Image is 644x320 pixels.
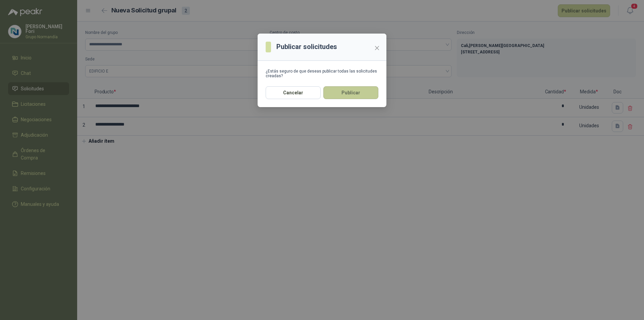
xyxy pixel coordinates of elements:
button: Cancelar [266,86,321,99]
button: Publicar [323,86,378,99]
div: ¿Estás seguro de que deseas publicar todas las solicitudes creadas? [266,69,378,78]
button: Close [372,43,382,53]
span: close [374,45,380,51]
h3: Publicar solicitudes [276,42,337,52]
